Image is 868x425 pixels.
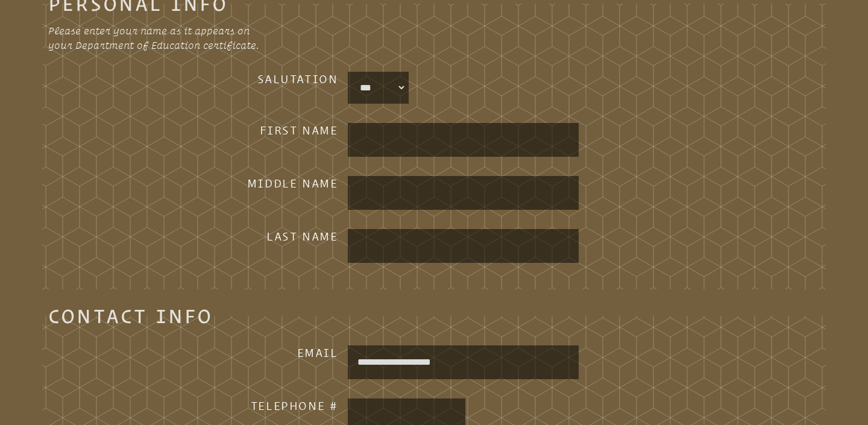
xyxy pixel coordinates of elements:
[145,72,338,86] h3: Salutation
[48,24,434,52] p: Please enter your name as it appears on your Department of Education certificate.
[145,176,338,190] h3: Middle Name
[145,398,338,413] h3: Telephone #
[350,74,407,101] select: persons_salutation
[48,309,213,323] legend: Contact Info
[145,229,338,244] h3: Last Name
[145,345,338,360] h3: Email
[145,123,338,137] h3: First Name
